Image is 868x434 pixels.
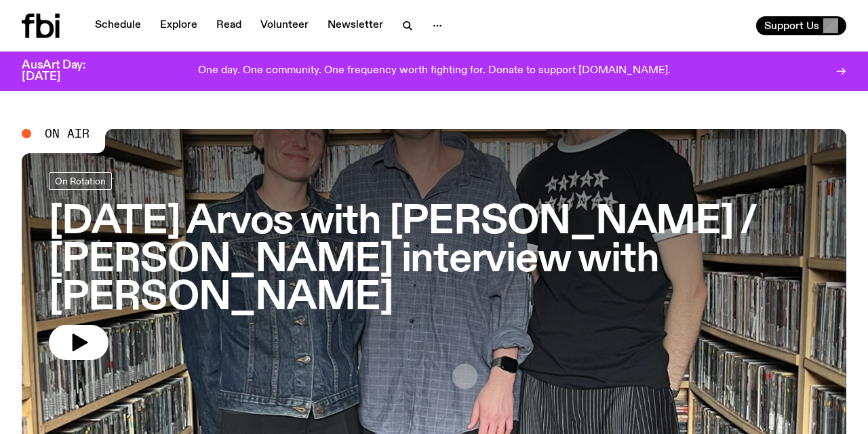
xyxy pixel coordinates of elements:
a: Explore [152,16,205,35]
a: [DATE] Arvos with [PERSON_NAME] / [PERSON_NAME] interview with [PERSON_NAME] [49,172,819,360]
p: One day. One community. One frequency worth fighting for. Donate to support [DOMAIN_NAME]. [198,65,671,77]
span: Support Us [764,20,819,32]
button: Support Us [756,16,846,35]
a: On Rotation [49,172,112,190]
h3: [DATE] Arvos with [PERSON_NAME] / [PERSON_NAME] interview with [PERSON_NAME] [49,203,819,317]
a: Schedule [87,16,149,35]
a: Newsletter [319,16,391,35]
span: On Air [45,127,90,140]
h3: AusArt Day: [DATE] [22,60,108,83]
span: On Rotation [55,176,106,186]
a: Read [208,16,250,35]
a: Volunteer [252,16,317,35]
